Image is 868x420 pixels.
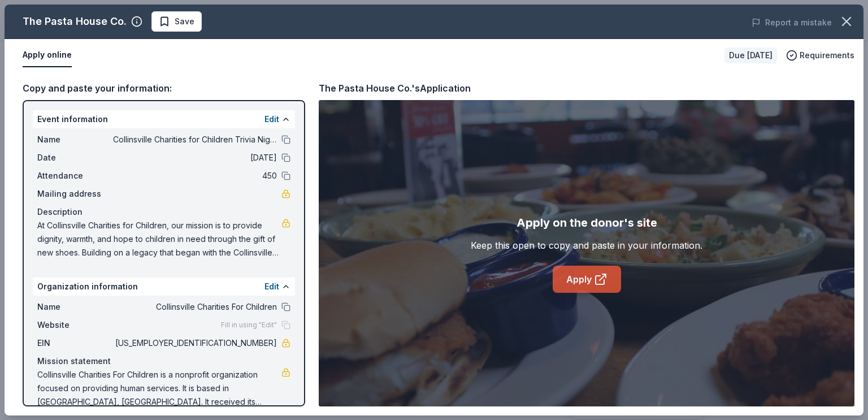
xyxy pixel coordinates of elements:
button: Apply online [23,44,72,67]
div: Mission statement [37,354,290,368]
button: Edit [264,280,279,293]
span: Date [37,151,113,164]
div: Description [37,205,290,219]
span: [US_EMPLOYER_IDENTIFICATION_NUMBER] [113,336,277,350]
span: EIN [37,336,113,350]
span: Collinsville Charities For Children [113,300,277,314]
span: [DATE] [113,151,277,164]
button: Report a mistake [752,16,832,29]
div: Organization information [33,278,295,296]
span: Attendance [37,169,113,183]
span: Website [37,318,113,332]
span: Fill in using "Edit" [221,321,277,330]
span: At Collinsville Charities for Children, our mission is to provide dignity, warmth, and hope to ch... [37,219,281,259]
span: Requirements [800,49,854,62]
span: 450 [113,169,277,183]
div: Keep this open to copy and paste in your information. [471,239,702,252]
span: Collinsville Charities For Children is a nonprofit organization focused on providing human servic... [37,368,281,409]
span: Mailing address [37,187,113,201]
span: Save [175,15,194,28]
span: Name [37,133,113,146]
button: Requirements [786,49,854,62]
div: Apply on the donor's site [517,214,657,232]
button: Edit [264,112,279,126]
div: Copy and paste your information: [23,81,305,96]
button: Save [151,11,202,32]
span: Collinsville Charities for Children Trivia Night [113,133,277,146]
div: Event information [33,110,295,128]
div: Due [DATE] [724,47,777,63]
a: Apply [553,266,621,293]
span: Name [37,300,113,314]
div: The Pasta House Co. [23,12,127,31]
div: The Pasta House Co.'s Application [319,81,471,96]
